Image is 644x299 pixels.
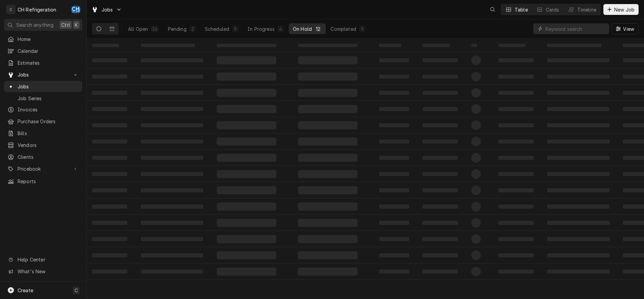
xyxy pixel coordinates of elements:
[471,137,481,146] span: ‌
[217,202,276,211] span: ‌
[471,72,481,81] span: ‌
[4,45,82,57] a: Calendar
[298,202,358,211] span: ‌
[471,153,481,163] span: ‌
[141,140,203,144] span: ‌
[217,121,276,129] span: ‌
[141,205,203,209] span: ‌
[92,156,127,160] span: ‌
[18,118,79,125] span: Purchase Orders
[547,156,609,160] span: ‌
[298,268,358,276] span: ‌
[498,107,534,111] span: ‌
[298,235,358,243] span: ‌
[217,235,276,243] span: ‌
[471,234,481,244] span: ‌
[191,25,195,33] div: 2
[547,221,609,225] span: ‌
[471,267,481,276] span: ‌
[92,74,127,79] span: ‌
[18,6,57,13] div: CH Refrigeration
[92,44,119,47] span: ‌
[423,221,458,225] span: ‌
[423,205,458,209] span: ‌
[423,44,450,47] span: ‌
[547,58,609,62] span: ‌
[168,25,187,33] div: Pending
[498,205,534,209] span: ‌
[298,105,358,113] span: ‌
[92,172,127,176] span: ‌
[74,287,78,294] span: C
[92,58,127,62] span: ‌
[498,123,534,127] span: ‌
[217,251,276,259] span: ‌
[423,140,458,144] span: ‌
[298,121,358,129] span: ‌
[141,123,203,127] span: ‌
[141,107,203,111] span: ‌
[379,172,409,176] span: ‌
[141,253,203,257] span: ‌
[18,59,79,66] span: Estimates
[498,74,534,79] span: ‌
[423,237,458,241] span: ‌
[217,170,276,178] span: ‌
[141,221,203,225] span: ‌
[92,221,127,225] span: ‌
[71,5,81,14] div: CH
[217,219,276,227] span: ‌
[423,270,458,274] span: ‌
[487,4,498,15] button: Open search
[92,237,127,241] span: ‌
[89,4,125,15] a: Go to Jobs
[379,205,409,209] span: ‌
[18,287,33,293] span: Create
[423,58,458,62] span: ‌
[471,251,481,260] span: ‌
[423,74,458,79] span: ‌
[71,5,81,14] div: Chris Hiraga's Avatar
[141,91,203,95] span: ‌
[423,123,458,127] span: ‌
[622,25,636,33] span: View
[498,253,534,257] span: ‌
[379,188,409,192] span: ‌
[298,56,358,64] span: ‌
[379,107,409,111] span: ‌
[4,104,82,115] a: Invoices
[217,186,276,194] span: ‌
[18,165,69,172] span: Pricebook
[379,58,409,62] span: ‌
[217,137,276,146] span: ‌
[547,205,609,209] span: ‌
[498,237,534,241] span: ‌
[87,39,644,299] table: On Hold Jobs List Loading
[515,6,528,13] div: Table
[577,6,596,13] div: Timeline
[4,81,82,92] a: Jobs
[293,25,312,33] div: On Hold
[92,253,127,257] span: ‌
[92,270,127,274] span: ‌
[498,172,534,176] span: ‌
[298,251,358,259] span: ‌
[603,4,639,15] button: New Job
[547,74,609,79] span: ‌
[4,57,82,68] a: Estimates
[471,88,481,98] span: ‌
[547,188,609,192] span: ‌
[298,72,358,81] span: ‌
[298,219,358,227] span: ‌
[102,6,113,13] span: Jobs
[4,128,82,139] a: Bills
[471,218,481,228] span: ‌
[498,140,534,144] span: ‌
[217,89,276,97] span: ‌
[217,154,276,162] span: ‌
[379,123,409,127] span: ‌
[360,25,364,33] div: 9
[4,69,82,80] a: Go to Jobs
[547,140,609,144] span: ‌
[423,156,458,160] span: ‌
